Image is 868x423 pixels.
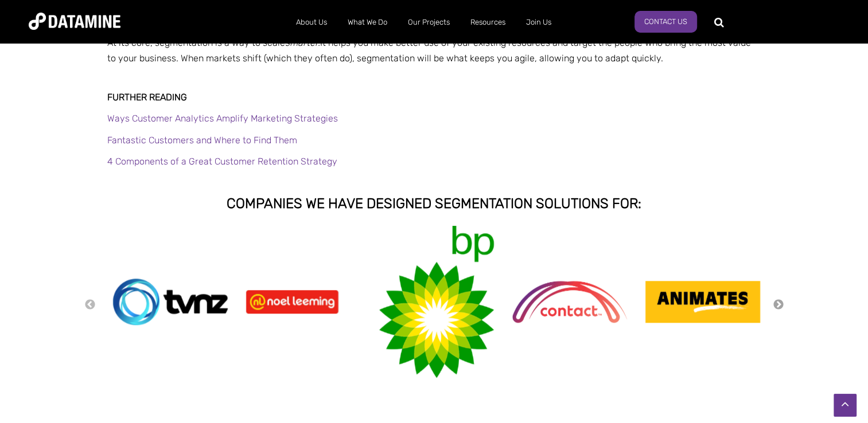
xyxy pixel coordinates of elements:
button: Previous [84,299,96,311]
a: Join Us [516,7,562,37]
a: What We Do [337,7,398,37]
button: Next [773,299,784,311]
a: About Us [286,7,337,37]
a: Fantastic Customers and Where to Find Them [107,135,297,146]
a: Our Projects [398,7,460,37]
span: FURTHER READING [107,92,187,103]
a: Contact Us [635,11,697,33]
img: Datamine [29,13,120,30]
a: Resources [460,7,516,37]
span: COMPANIES WE HAVE DESIGNED SEGMENTATION SOLUTIONS FOR: [227,195,641,211]
a: Ways Customer Analytics Amplify Marketing Strategies [107,113,338,124]
a: 4 Components of a Great Customer Retention Strategy [107,156,337,167]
